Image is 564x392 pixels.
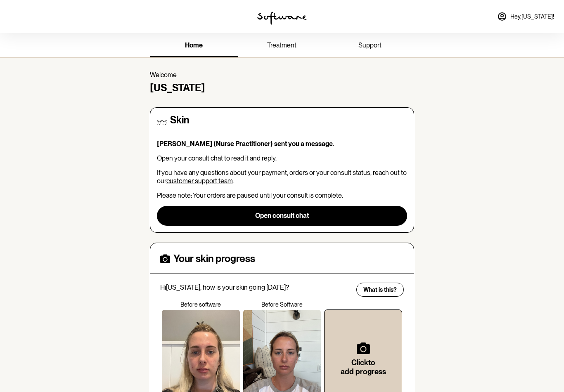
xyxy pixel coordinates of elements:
[358,41,382,49] span: support
[338,358,389,376] h6: Click to add progress
[170,114,189,126] h4: Skin
[157,154,407,162] p: Open your consult chat to read it and reply.
[363,286,397,293] span: What is this?
[150,82,414,94] h4: [US_STATE]
[267,41,296,49] span: treatment
[166,177,233,185] a: customer support team
[150,35,238,57] a: home
[185,41,203,49] span: home
[160,283,351,291] p: Hi [US_STATE] , how is your skin going [DATE]?
[492,7,559,26] a: Hey,[US_STATE]!
[238,35,326,57] a: treatment
[173,253,255,265] h4: Your skin progress
[326,35,414,57] a: support
[157,206,407,226] button: Open consult chat
[157,169,407,184] p: If you have any questions about your payment, orders or your consult status, reach out to our .
[150,71,414,79] p: Welcome
[157,140,407,148] p: [PERSON_NAME] (Nurse Practitioner) sent you a message.
[242,301,323,308] p: Before Software
[356,283,404,297] button: What is this?
[510,13,554,20] span: Hey, [US_STATE] !
[157,191,407,199] p: Please note: Your orders are paused until your consult is complete.
[160,301,242,308] p: Before software
[257,12,307,25] img: software logo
